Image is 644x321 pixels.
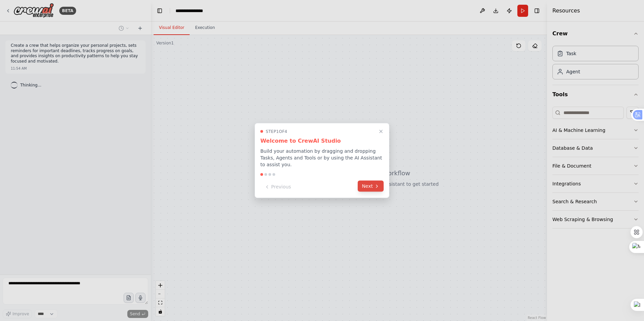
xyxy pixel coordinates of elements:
[260,181,295,192] button: Previous
[358,181,384,192] button: Next
[260,137,384,145] h3: Welcome to CrewAI Studio
[260,148,384,168] p: Build your automation by dragging and dropping Tasks, Agents and Tools or by using the AI Assista...
[155,6,164,15] button: Hide left sidebar
[377,128,385,136] button: Close walkthrough
[266,129,287,134] span: Step 1 of 4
